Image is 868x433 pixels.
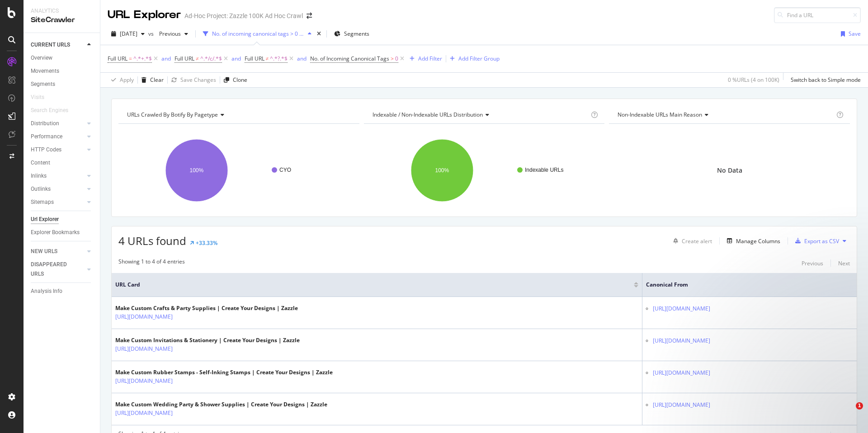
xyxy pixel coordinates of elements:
[297,54,307,63] button: and
[31,66,94,76] a: Movements
[31,228,80,237] div: Explorer Bookmarks
[371,108,590,122] h4: Indexable / Non-Indexable URLs Distribution
[616,108,835,122] h4: Non-Indexable URLs Main Reason
[31,53,52,63] div: Overview
[31,80,94,89] a: Segments
[199,27,315,41] button: No. of incoming canonical tags > 0 - search pages
[220,73,247,87] button: Clone
[115,400,327,409] div: Make Custom Wedding Party & Shower Supplies | Create Your Designs | Zazzle
[120,76,134,84] div: Apply
[31,132,62,141] div: Performance
[161,54,171,63] button: and
[115,281,632,289] span: URL Card
[31,260,85,279] a: DISAPPEARED URLS
[728,76,779,84] div: 0 % URLs ( 4 on 100K )
[307,13,312,19] div: arrow-right-arrow-left
[435,167,449,174] text: 100%
[129,55,132,62] span: =
[31,119,85,128] a: Distribution
[108,73,134,87] button: Apply
[418,55,442,62] div: Add Filter
[802,258,823,268] button: Previous
[31,93,44,102] div: Visits
[115,377,173,386] a: [URL][DOMAIN_NAME]
[653,400,710,409] a: [URL][DOMAIN_NAME]
[804,237,839,245] div: Export as CSV
[31,7,93,15] div: Analytics
[180,76,216,84] div: Save Changes
[31,158,50,168] div: Content
[231,55,241,62] div: and
[792,234,839,248] button: Export as CSV
[31,198,54,207] div: Sitemaps
[31,53,94,63] a: Overview
[31,215,59,224] div: Url Explorer
[31,80,55,89] div: Segments
[31,93,53,102] a: Visits
[31,40,85,50] a: CURRENT URLS
[118,233,186,248] span: 4 URLs found
[127,111,218,118] span: URLs Crawled By Botify By pagetype
[31,171,47,181] div: Inlinks
[736,237,780,245] div: Manage Columns
[175,55,194,62] span: Full URL
[391,55,394,62] span: >
[31,215,94,224] a: Url Explorer
[525,167,563,173] text: Indexable URLs
[233,76,247,84] div: Clone
[115,409,173,418] a: [URL][DOMAIN_NAME]
[849,30,861,38] div: Save
[31,260,76,279] div: DISAPPEARED URLS
[168,73,216,87] button: Save Changes
[196,55,199,62] span: ≠
[31,171,85,181] a: Inlinks
[279,167,291,173] text: CYO
[723,235,780,246] button: Manage Columns
[31,119,59,128] div: Distribution
[31,247,85,256] a: NEW URLS
[31,287,94,296] a: Analysis Info
[31,132,85,141] a: Performance
[395,52,398,65] span: 0
[373,111,483,118] span: Indexable / Non-Indexable URLs distribution
[212,30,304,38] div: No. of incoming canonical tags > 0 - search pages
[196,239,217,247] div: +33.33%
[115,336,300,344] div: Make Custom Invitations & Stationery | Create Your Designs | Zazzle
[646,281,840,289] span: Canonical From
[837,402,859,424] iframe: Intercom live chat
[837,27,861,41] button: Save
[148,30,156,38] span: vs
[802,259,823,267] div: Previous
[120,30,137,38] span: 2025 Aug. 15th
[115,304,298,312] div: Make Custom Crafts & Party Supplies | Create Your Designs | Zazzle
[125,108,351,122] h4: URLs Crawled By Botify By pagetype
[838,258,850,268] button: Next
[297,55,307,62] div: and
[670,234,712,248] button: Create alert
[406,53,442,64] button: Add Filter
[108,27,148,41] button: [DATE]
[31,198,85,207] a: Sitemaps
[344,30,369,38] span: Segments
[315,29,323,38] div: times
[31,145,85,155] a: HTTP Codes
[446,53,500,64] button: Add Filter Group
[184,11,303,20] div: Ad-Hoc Project: Zazzle 100K Ad Hoc Crawl
[838,259,850,267] div: Next
[245,55,264,62] span: Full URL
[31,15,93,25] div: SiteCrawler
[774,7,861,23] input: Find a URL
[31,106,77,115] a: Search Engines
[266,55,269,62] span: ≠
[791,76,861,84] div: Switch back to Simple mode
[115,368,333,377] div: Make Custom Rubber Stamps - Self-Inking Stamps | Create Your Designs | Zazzle
[118,131,357,210] div: A chart.
[31,66,59,76] div: Movements
[856,402,863,409] span: 1
[618,111,702,118] span: Non-Indexable URLs Main Reason
[31,247,57,256] div: NEW URLS
[31,145,61,155] div: HTTP Codes
[364,131,603,210] svg: A chart.
[682,237,712,245] div: Create alert
[108,7,181,23] div: URL Explorer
